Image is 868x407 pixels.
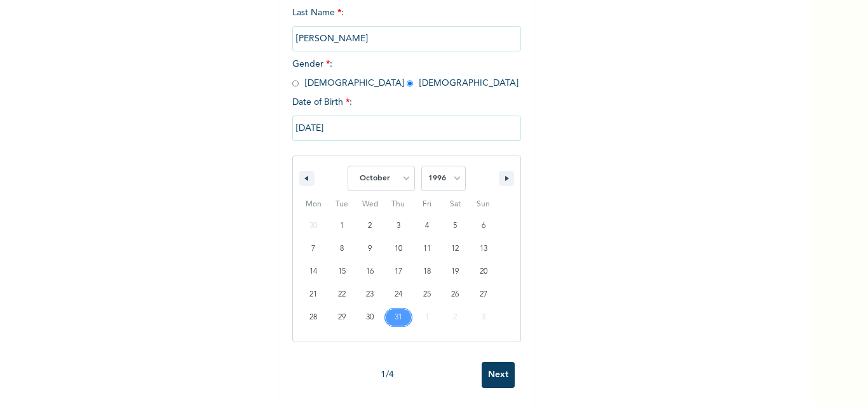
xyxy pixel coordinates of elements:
span: 7 [311,237,315,260]
span: Wed [356,194,384,215]
span: 20 [480,260,487,283]
span: 17 [395,260,402,283]
span: 26 [451,283,459,306]
button: 5 [441,215,470,237]
button: 18 [412,260,441,283]
span: 1 [340,215,344,237]
div: 1 / 4 [292,368,482,382]
button: 25 [412,283,441,306]
button: 2 [356,215,384,237]
span: Gender : [DEMOGRAPHIC_DATA] [DEMOGRAPHIC_DATA] [292,60,519,88]
button: 22 [328,283,356,306]
span: 27 [480,283,487,306]
span: 16 [366,260,374,283]
button: 3 [384,215,413,237]
span: 2 [368,215,372,237]
span: 12 [451,237,459,260]
button: 11 [412,237,441,260]
button: 21 [299,283,328,306]
button: 27 [469,283,498,306]
span: 19 [451,260,459,283]
span: 4 [425,215,429,237]
button: 28 [299,306,328,329]
span: 5 [453,215,457,237]
span: 22 [338,283,346,306]
span: 10 [395,237,402,260]
button: 1 [328,215,356,237]
span: 13 [480,237,487,260]
button: 8 [328,237,356,260]
span: 18 [423,260,431,283]
button: 15 [328,260,356,283]
span: Sun [469,194,498,215]
span: 25 [423,283,431,306]
button: 4 [412,215,441,237]
span: Tue [328,194,356,215]
button: 19 [441,260,470,283]
button: 30 [356,306,384,329]
input: Enter your last name [292,26,521,51]
button: 10 [384,237,413,260]
span: 28 [309,306,317,329]
button: 13 [469,237,498,260]
span: 8 [340,237,344,260]
button: 7 [299,237,328,260]
span: Last Name : [292,8,521,43]
button: 6 [469,215,498,237]
button: 20 [469,260,498,283]
span: 6 [482,215,485,237]
span: 11 [423,237,431,260]
span: 29 [338,306,346,329]
button: 14 [299,260,328,283]
button: 31 [384,306,413,329]
button: 29 [328,306,356,329]
button: 17 [384,260,413,283]
span: 24 [395,283,402,306]
button: 16 [356,260,384,283]
span: Fri [412,194,441,215]
span: Date of Birth : [292,96,352,109]
input: DD-MM-YYYY [292,116,521,141]
button: 24 [384,283,413,306]
span: 15 [338,260,346,283]
input: Next [482,362,515,388]
span: Mon [299,194,328,215]
span: 31 [395,306,402,329]
button: 23 [356,283,384,306]
span: 21 [309,283,317,306]
span: Sat [441,194,470,215]
button: 12 [441,237,470,260]
span: 3 [397,215,400,237]
span: 9 [368,237,372,260]
button: 9 [356,237,384,260]
span: 23 [366,283,374,306]
button: 26 [441,283,470,306]
span: Thu [384,194,413,215]
span: 14 [309,260,317,283]
span: 30 [366,306,374,329]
